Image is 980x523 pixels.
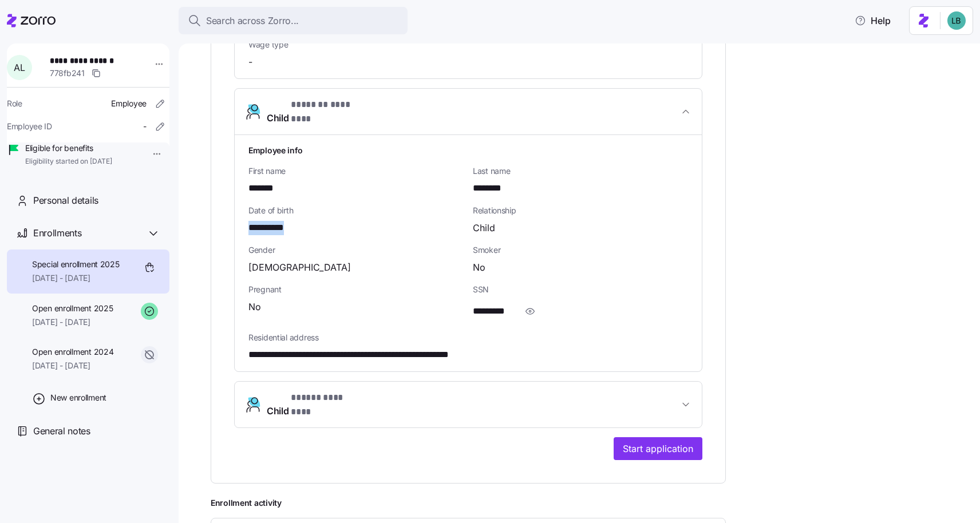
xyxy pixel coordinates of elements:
[32,272,120,284] span: [DATE] - [DATE]
[248,260,351,275] span: [DEMOGRAPHIC_DATA]
[25,157,112,167] span: Eligibility started on [DATE]
[248,244,464,256] span: Gender
[33,193,98,208] span: Personal details
[14,63,25,72] span: A L
[50,68,85,79] span: 778fb241
[32,346,113,358] span: Open enrollment 2024
[25,142,112,154] span: Eligible for benefits
[248,144,688,156] h1: Employee info
[267,98,369,125] span: Child
[32,360,113,371] span: [DATE] - [DATE]
[111,98,147,109] span: Employee
[248,284,464,295] span: Pregnant
[623,442,693,455] span: Start application
[143,121,147,132] span: -
[947,11,966,30] img: 55738f7c4ee29e912ff6c7eae6e0401b
[473,205,688,216] span: Relationship
[614,437,702,460] button: Start application
[248,55,252,69] span: -
[248,205,464,216] span: Date of birth
[855,14,891,27] span: Help
[845,9,900,32] button: Help
[33,424,90,438] span: General notes
[248,165,464,177] span: First name
[267,391,361,418] span: Child
[7,121,52,132] span: Employee ID
[473,284,688,295] span: SSN
[50,392,106,403] span: New enrollment
[179,7,408,34] button: Search across Zorro...
[211,497,726,509] span: Enrollment activity
[7,98,22,109] span: Role
[32,259,120,270] span: Special enrollment 2025
[473,221,495,235] span: Child
[32,303,113,314] span: Open enrollment 2025
[33,226,81,240] span: Enrollments
[473,260,485,275] span: No
[248,332,688,343] span: Residential address
[248,39,464,50] span: Wage type
[248,300,261,314] span: No
[206,14,299,28] span: Search across Zorro...
[32,316,113,328] span: [DATE] - [DATE]
[473,165,688,177] span: Last name
[473,244,688,256] span: Smoker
